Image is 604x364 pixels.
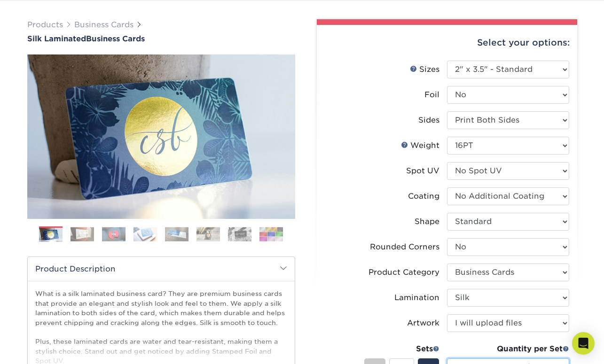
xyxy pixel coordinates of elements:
[2,335,80,361] iframe: Google Customer Reviews
[324,25,570,61] div: Select your options:
[27,20,63,29] a: Products
[196,227,220,241] img: Business Cards 06
[39,223,63,247] img: Business Cards 01
[27,34,295,43] h1: Business Cards
[447,343,569,355] div: Quantity per Set
[407,318,439,329] div: Artwork
[364,343,439,355] div: Sets
[74,20,133,29] a: Business Cards
[394,292,439,303] div: Lamination
[369,267,439,278] div: Product Category
[165,227,188,241] img: Business Cards 05
[228,227,251,241] img: Business Cards 07
[370,241,439,253] div: Rounded Corners
[410,64,439,75] div: Sizes
[418,115,439,126] div: Sides
[71,227,94,241] img: Business Cards 02
[27,34,86,43] span: Silk Laminated
[27,3,295,271] img: Silk Laminated 01
[28,257,295,281] h2: Product Description
[424,89,439,101] div: Foil
[406,165,439,177] div: Spot UV
[401,140,439,151] div: Weight
[572,332,595,355] div: Open Intercom Messenger
[259,227,283,241] img: Business Cards 08
[408,191,439,202] div: Coating
[27,34,295,43] a: Silk LaminatedBusiness Cards
[133,227,157,241] img: Business Cards 04
[102,227,126,241] img: Business Cards 03
[415,216,439,227] div: Shape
